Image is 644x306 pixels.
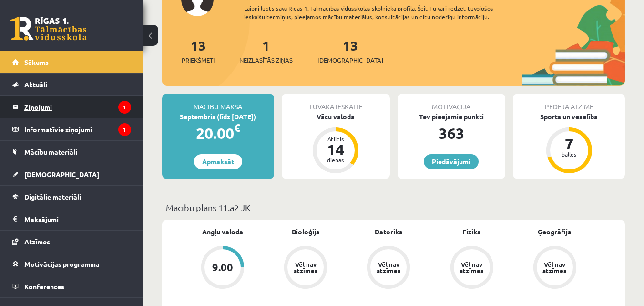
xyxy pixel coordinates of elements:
a: 9.00 [181,246,264,291]
div: Septembris (līdz [DATE]) [162,112,274,122]
a: Angļu valoda [202,227,243,237]
i: 1 [118,123,131,136]
div: dienas [321,157,350,163]
span: Mācību materiāli [24,148,77,156]
div: Vācu valoda [282,112,390,122]
span: Digitālie materiāli [24,192,81,201]
span: [DEMOGRAPHIC_DATA] [317,55,383,65]
a: Aktuāli [12,74,131,95]
a: Informatīvie ziņojumi1 [12,118,131,140]
div: Vēl nav atzīmes [459,261,485,274]
span: Sākums [24,58,49,66]
a: Motivācijas programma [12,253,131,275]
div: Sports un veselība [513,112,625,122]
a: Datorika [375,227,403,237]
div: Tev pieejamie punkti [398,112,506,122]
div: 363 [398,122,506,145]
a: Piedāvājumi [424,154,479,169]
a: Vēl nav atzīmes [430,246,513,291]
span: Priekšmeti [182,55,215,65]
a: Digitālie materiāli [12,186,131,208]
a: Konferences [12,275,131,297]
div: 20.00 [162,122,274,145]
div: Mācību maksa [162,94,274,112]
a: Atzīmes [12,231,131,253]
span: € [234,121,240,135]
a: Maksājumi [12,208,131,230]
a: Fizika [462,227,481,237]
legend: Ziņojumi [24,96,131,118]
div: Vēl nav atzīmes [292,261,319,274]
span: Neizlasītās ziņas [239,55,293,65]
div: Atlicis [321,136,350,142]
a: Sports un veselība 7 balles [513,112,625,175]
div: Tuvākā ieskaite [282,94,390,112]
div: Pēdējā atzīme [513,94,625,112]
div: 9.00 [212,262,233,273]
div: balles [555,151,583,157]
a: Mācību materiāli [12,141,131,163]
div: 7 [555,136,583,151]
a: Vēl nav atzīmes [264,246,347,291]
a: 13Priekšmeti [182,37,215,65]
a: Bioloģija [292,227,320,237]
i: 1 [118,101,131,114]
a: 1Neizlasītās ziņas [239,37,293,65]
a: Vācu valoda Atlicis 14 dienas [282,112,390,175]
legend: Maksājumi [24,208,131,230]
div: Laipni lūgts savā Rīgas 1. Tālmācības vidusskolas skolnieka profilā. Šeit Tu vari redzēt tuvojošo... [244,4,522,21]
div: Motivācija [398,94,506,112]
span: [DEMOGRAPHIC_DATA] [24,170,99,179]
div: 14 [321,142,350,157]
div: Vēl nav atzīmes [375,261,402,274]
legend: Informatīvie ziņojumi [24,118,131,140]
a: Apmaksāt [194,154,242,169]
a: 13[DEMOGRAPHIC_DATA] [317,37,383,65]
span: Konferences [24,282,64,291]
span: Aktuāli [24,80,47,89]
a: [DEMOGRAPHIC_DATA] [12,163,131,185]
a: Ģeogrāfija [538,227,572,237]
a: Vēl nav atzīmes [347,246,430,291]
a: Sākums [12,51,131,73]
a: Vēl nav atzīmes [513,246,596,291]
p: Mācību plāns 11.a2 JK [166,201,621,214]
span: Motivācijas programma [24,260,100,268]
a: Rīgas 1. Tālmācības vidusskola [10,17,87,41]
a: Ziņojumi1 [12,96,131,118]
span: Atzīmes [24,237,50,246]
div: Vēl nav atzīmes [542,261,568,274]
